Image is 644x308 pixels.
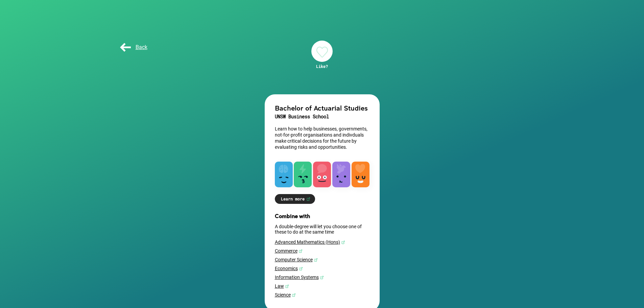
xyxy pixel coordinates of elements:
span: Back [119,44,147,50]
h3: UNSW Business School [275,112,369,121]
img: Advanced Mathematics (Hons) [341,240,345,244]
h3: Combine with [275,213,369,219]
p: A double-degree will let you choose one of these to do at the same time [275,224,369,235]
a: Commerce [275,248,369,254]
p: Learn how to help businesses, governments, not-for-profit organisations and indivduals make criti... [275,126,369,150]
img: Commerce [299,249,303,253]
img: Economics [299,267,303,271]
img: Computer Science [314,258,318,262]
img: Law [285,284,289,288]
a: Computer Science [275,257,369,262]
a: Learn more [275,194,315,204]
a: Law [275,283,369,289]
img: Science [292,293,296,297]
a: Advanced Mathematics (Hons) [275,239,369,245]
img: Information Systems [320,276,324,280]
a: Information Systems [275,275,369,280]
img: Learn more [306,197,310,201]
a: Science [275,292,369,298]
h2: Bachelor of Actuarial Studies [275,103,369,112]
div: Like? [311,64,333,69]
a: Economics [275,266,369,271]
